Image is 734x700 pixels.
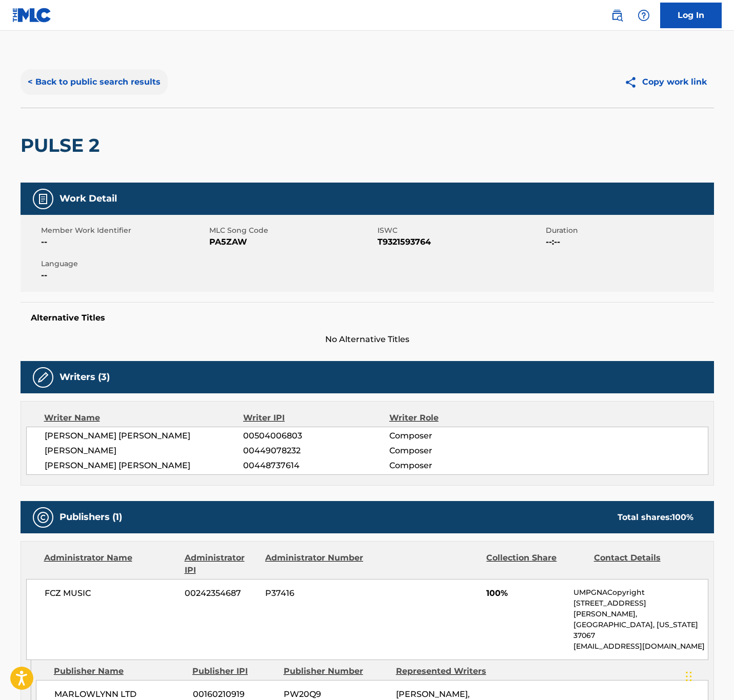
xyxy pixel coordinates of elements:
img: Writers [37,371,49,384]
div: Publisher IPI [192,665,276,677]
span: -- [41,269,207,282]
span: 00449078232 [243,445,389,457]
button: < Back to public search results [21,69,168,95]
span: Duration [546,225,711,236]
div: Help [633,5,654,26]
span: MLC Song Code [209,225,375,236]
div: Administrator IPI [185,552,257,576]
span: PA5ZAW [209,236,375,248]
div: Represented Writers [396,665,501,677]
span: ISWC [378,225,543,236]
div: Collection Share [486,552,586,576]
div: Publisher Number [284,665,388,677]
div: Writer IPI [243,412,389,424]
div: Administrator Name [44,552,177,576]
span: 100 % [672,512,693,522]
button: Copy work link [617,69,714,95]
span: [PERSON_NAME] [PERSON_NAME] [45,459,244,472]
p: [GEOGRAPHIC_DATA], [US_STATE] 37067 [573,619,707,641]
span: 00504006803 [243,430,389,442]
span: No Alternative Titles [21,333,714,346]
span: FCZ MUSIC [45,587,177,599]
span: 00242354687 [185,587,257,599]
img: Copy work link [624,76,642,89]
span: Language [41,258,207,269]
span: 00448737614 [243,459,389,472]
span: -- [41,236,207,248]
span: Composer [389,445,522,457]
span: [PERSON_NAME] [45,445,244,457]
img: search [611,9,623,22]
h5: Publishers (1) [59,511,122,523]
span: --:-- [546,236,711,248]
div: Drag [686,661,692,692]
div: Administrator Number [265,552,365,576]
h5: Alternative Titles [31,313,704,323]
h2: PULSE 2 [21,134,105,157]
span: Composer [389,430,522,442]
span: 100% [486,587,566,599]
img: MLC Logo [12,8,52,23]
div: Writer Role [389,412,522,424]
span: [PERSON_NAME] [PERSON_NAME] [45,430,244,442]
iframe: Chat Widget [683,651,734,700]
img: Work Detail [37,193,49,205]
img: help [638,9,650,22]
span: Composer [389,459,522,472]
div: Writer Name [44,412,244,424]
div: Publisher Name [54,665,185,677]
img: Publishers [37,511,49,524]
h5: Writers (3) [59,371,110,383]
div: Total shares: [618,511,693,524]
div: Contact Details [594,552,693,576]
span: Member Work Identifier [41,225,207,236]
a: Log In [660,3,722,28]
span: T9321593764 [378,236,543,248]
a: Public Search [607,5,627,26]
p: [EMAIL_ADDRESS][DOMAIN_NAME] [573,641,707,652]
p: [STREET_ADDRESS][PERSON_NAME], [573,598,707,619]
span: P37416 [265,587,365,599]
p: UMPGNACopyright [573,587,707,598]
h5: Work Detail [59,193,117,205]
